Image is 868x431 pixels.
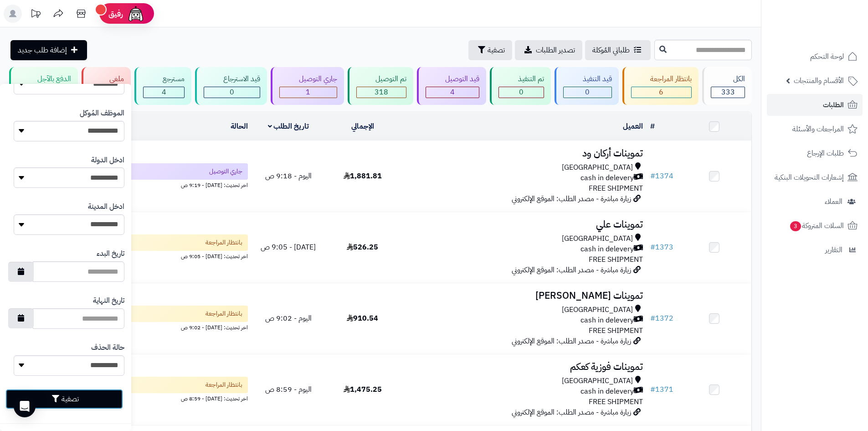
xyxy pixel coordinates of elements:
[792,123,844,135] span: المراجعات والأسئلة
[767,166,863,188] a: إشعارات التحويلات البنكية
[93,296,124,306] label: تاريخ النهاية
[91,343,124,353] label: حالة الحذف
[580,244,634,254] span: cash in delevery
[589,396,643,407] span: FREE SHIPMENT
[512,193,631,204] span: زيارة مباشرة - مصدر الطلب: الموقع الإلكتروني
[580,173,634,183] span: cash in delevery
[24,5,47,25] a: تحديثات المنصة
[589,325,643,336] span: FREE SHIPMENT
[775,171,844,184] span: إشعارات التحويلات البنكية
[468,40,512,60] button: تصفية
[347,313,378,324] span: 910.54
[700,67,754,105] a: الكل333
[623,121,643,132] a: العميل
[91,155,124,166] label: ادخل الدولة
[88,202,124,212] label: ادخل المدينة
[14,395,36,417] div: Open Intercom Messenger
[585,40,651,60] a: طلباتي المُوكلة
[403,362,643,372] h3: تموينات فوزية كعكم
[562,234,633,244] span: [GEOGRAPHIC_DATA]
[632,87,692,98] div: 6
[585,87,590,98] span: 0
[650,242,655,253] span: #
[426,87,479,98] div: 4
[18,74,71,84] div: الدفع بالآجل
[209,167,242,176] span: جاري التوصيل
[80,108,124,119] label: الموظف المُوكل
[767,191,863,213] a: العملاء
[650,171,655,182] span: #
[403,219,643,230] h3: تموينات علي
[488,67,553,105] a: تم التنفيذ 0
[536,45,575,56] span: تصدير الطلبات
[261,242,316,253] span: [DATE] - 9:05 ص
[426,74,479,84] div: قيد التوصيل
[344,171,382,182] span: 1,881.81
[650,313,673,324] a: #1372
[10,40,87,60] a: إضافة طلب جديد
[562,162,633,173] span: [GEOGRAPHIC_DATA]
[162,87,166,98] span: 4
[711,74,745,84] div: الكل
[659,87,663,98] span: 6
[807,147,844,160] span: طلبات الإرجاع
[127,5,145,23] img: ai-face.png
[767,118,863,140] a: المراجعات والأسئلة
[823,99,844,111] span: الطلبات
[519,87,524,98] span: 0
[346,67,416,105] a: تم التوصيل 318
[357,87,406,98] div: 318
[562,305,633,315] span: [GEOGRAPHIC_DATA]
[563,74,612,84] div: قيد التنفيذ
[498,74,544,84] div: تم التنفيذ
[515,40,582,60] a: تصدير الطلبات
[97,249,124,259] label: تاريخ البدء
[403,148,643,159] h3: تموينات أركان ود
[553,67,621,105] a: قيد التنفيذ 0
[230,87,234,98] span: 0
[205,238,242,247] span: بانتظار المراجعة
[650,171,673,182] a: #1374
[193,67,269,105] a: قيد الاسترجاع 0
[650,384,673,395] a: #1371
[18,45,67,56] span: إضافة طلب جديد
[580,386,634,397] span: cash in delevery
[631,74,692,84] div: بانتظار المراجعة
[204,74,260,84] div: قيد الاسترجاع
[265,171,312,182] span: اليوم - 9:18 ص
[564,87,611,98] div: 0
[205,309,242,318] span: بانتظار المراجعة
[205,380,242,389] span: بانتظار المراجعة
[789,219,844,232] span: السلات المتروكة
[231,121,248,132] a: الحالة
[767,94,863,116] a: الطلبات
[790,221,801,231] span: 3
[825,195,842,208] span: العملاء
[450,87,455,98] span: 4
[512,407,631,418] span: زيارة مباشرة - مصدر الطلب: الموقع الإلكتروني
[90,74,124,84] div: ملغي
[415,67,488,105] a: قيد التوصيل 4
[375,87,388,98] span: 318
[650,313,655,324] span: #
[347,242,378,253] span: 526.25
[403,291,643,301] h3: تموينات [PERSON_NAME]
[7,67,80,105] a: الدفع بالآجل 0
[650,242,673,253] a: #1373
[825,244,842,256] span: التقارير
[810,50,844,63] span: لوحة التحكم
[306,87,310,98] span: 1
[721,87,735,98] span: 333
[488,45,505,56] span: تصفية
[589,183,643,194] span: FREE SHIPMENT
[767,239,863,261] a: التقارير
[767,215,863,237] a: السلات المتروكة3
[580,315,634,326] span: cash in delevery
[351,121,374,132] a: الإجمالي
[512,265,631,275] span: زيارة مباشرة - مصدر الطلب: الموقع الإلكتروني
[133,67,193,105] a: مسترجع 4
[265,313,312,324] span: اليوم - 9:02 ص
[650,121,655,132] a: #
[279,74,337,84] div: جاري التوصيل
[5,389,123,409] button: تصفية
